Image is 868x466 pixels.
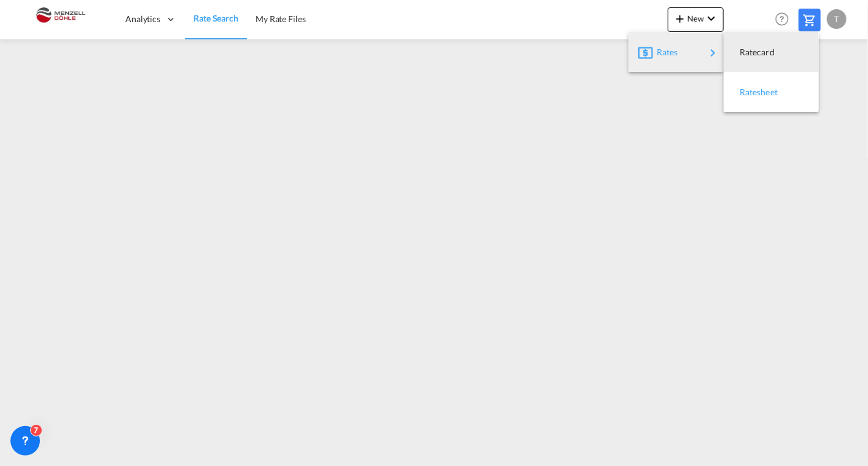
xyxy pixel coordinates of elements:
span: Rates [657,40,671,65]
div: Ratecard [733,37,809,68]
div: Ratesheet [733,77,809,108]
span: Ratecard [740,40,753,65]
span: Ratesheet [740,80,753,105]
md-icon: icon-chevron-right [706,45,721,60]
